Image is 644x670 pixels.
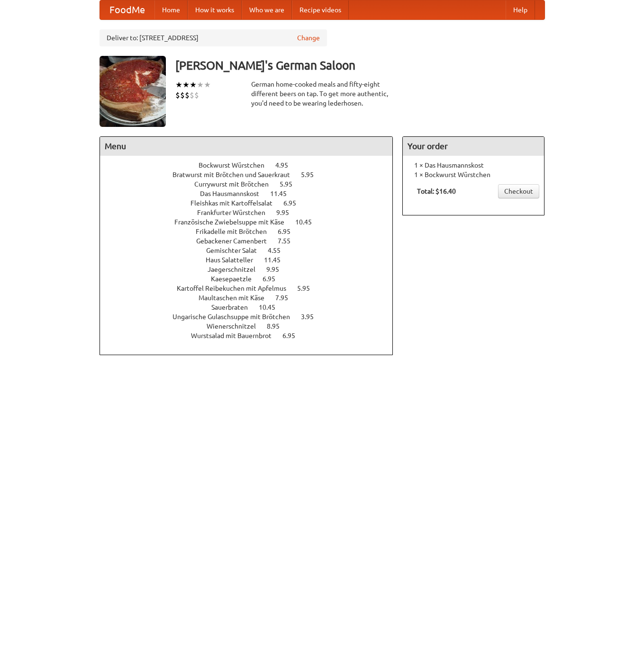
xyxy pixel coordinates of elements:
span: 4.55 [268,247,290,254]
a: Ungarische Gulaschsuppe mit Brötchen 3.95 [172,313,331,321]
span: Französische Zwiebelsuppe mit Käse [174,218,294,226]
span: Maultaschen mit Käse [199,294,274,302]
span: Gebackener Camenbert [196,237,276,245]
span: 6.95 [278,228,300,235]
span: 5.95 [297,285,319,292]
a: Bratwurst mit Brötchen und Sauerkraut 5.95 [172,171,331,179]
a: Recipe videos [292,0,349,19]
span: Haus Salatteller [206,256,263,264]
li: $ [190,90,194,100]
span: Currywurst mit Brötchen [194,180,278,188]
h4: Your order [403,137,544,156]
a: Sauerbraten 10.45 [211,304,293,311]
span: 5.95 [301,171,323,179]
li: $ [194,90,199,100]
span: Frikadelle mit Brötchen [196,228,276,235]
a: Jaegerschnitzel 9.95 [208,266,297,273]
span: 9.95 [276,209,299,216]
li: $ [175,90,180,100]
img: angular.jpg [100,56,166,127]
b: Total: $16.40 [417,188,456,195]
a: Checkout [498,184,539,198]
a: Currywurst mit Brötchen 5.95 [194,180,310,188]
span: Kartoffel Reibekuchen mit Apfelmus [177,285,296,292]
li: $ [185,90,190,100]
a: Frikadelle mit Brötchen 6.95 [196,228,308,235]
a: Haus Salatteller 11.45 [206,256,298,264]
span: Gemischter Salat [206,247,266,254]
span: Ungarische Gulaschsuppe mit Brötchen [172,313,299,321]
li: ★ [204,80,211,90]
span: 3.95 [301,313,323,321]
span: 7.55 [278,237,300,245]
h4: Menu [100,137,393,156]
span: Wurstsalad mit Bauernbrot [191,332,281,339]
li: ★ [175,80,182,90]
a: Bockwurst Würstchen 4.95 [199,161,306,169]
span: Frankfurter Würstchen [197,209,275,216]
a: Help [506,0,535,19]
span: 11.45 [270,190,296,197]
a: Gebackener Camenbert 7.55 [196,237,308,245]
span: Sauerbraten [211,304,257,311]
a: Gemischter Salat 4.55 [206,247,298,254]
span: 10.45 [259,304,285,311]
li: 1 × Das Hausmannskost [408,161,539,170]
span: 6.95 [283,199,306,207]
a: Home [154,0,188,19]
div: German home-cooked meals and fifty-eight different beers on tap. To get more authentic, you'd nee... [251,80,393,108]
span: Kaesepaetzle [211,275,261,283]
h3: [PERSON_NAME]'s German Saloon [175,56,545,75]
span: 5.95 [280,180,302,188]
li: ★ [197,80,204,90]
span: 4.95 [275,161,298,169]
span: Bockwurst Würstchen [199,161,274,169]
a: Das Hausmannskost 11.45 [200,190,304,197]
span: 9.95 [266,266,289,273]
span: 6.95 [282,332,305,339]
div: Deliver to: [STREET_ADDRESS] [100,29,327,46]
span: 11.45 [264,256,290,264]
a: Wienerschnitzel 8.95 [207,322,297,330]
a: Kaesepaetzle 6.95 [211,275,293,283]
span: 8.95 [267,322,289,330]
span: Das Hausmannskost [200,190,269,197]
li: ★ [182,80,190,90]
a: Kartoffel Reibekuchen mit Apfelmus 5.95 [177,285,327,292]
a: Maultaschen mit Käse 7.95 [199,294,306,302]
a: How it works [188,0,242,19]
a: Wurstsalad mit Bauernbrot 6.95 [191,332,313,339]
span: Wienerschnitzel [207,322,265,330]
a: Who we are [242,0,292,19]
li: $ [180,90,185,100]
li: 1 × Bockwurst Würstchen [408,170,539,179]
a: Frankfurter Würstchen 9.95 [197,209,307,216]
span: 7.95 [275,294,298,302]
li: ★ [190,80,197,90]
span: Bratwurst mit Brötchen und Sauerkraut [172,171,299,179]
a: Fleishkas mit Kartoffelsalat 6.95 [190,199,314,207]
a: Change [297,33,320,43]
a: FoodMe [100,0,154,19]
a: Französische Zwiebelsuppe mit Käse 10.45 [174,218,329,226]
span: Fleishkas mit Kartoffelsalat [190,199,282,207]
span: 10.45 [295,218,321,226]
span: 6.95 [263,275,285,283]
span: Jaegerschnitzel [208,266,265,273]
